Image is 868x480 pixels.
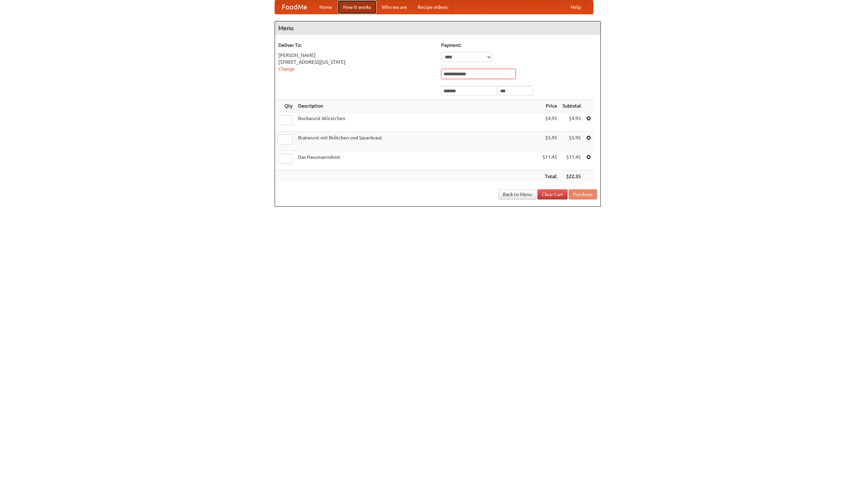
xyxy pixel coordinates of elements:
[275,0,314,14] a: FoodMe
[295,132,540,151] td: Bratwurst mit Brötchen und Sauerkraut
[441,42,597,49] h5: Payment:
[540,132,560,151] td: $5.95
[278,66,295,72] a: Change
[560,100,584,112] th: Subtotal
[560,112,584,132] td: $4.95
[560,170,584,183] th: $22.35
[278,42,434,49] h5: Deliver To:
[275,21,600,35] h4: Menu
[278,59,434,65] div: [STREET_ADDRESS][US_STATE]
[540,112,560,132] td: $4.95
[569,189,597,199] button: Purchase
[540,151,560,170] td: $11.45
[560,151,584,170] td: $11.45
[275,100,295,112] th: Qty
[540,100,560,112] th: Price
[338,0,376,14] a: How it works
[314,0,338,14] a: Home
[376,0,412,14] a: Who we are
[278,52,434,59] div: [PERSON_NAME]
[412,0,453,14] a: Recipe videos
[537,189,568,199] a: Clear Cart
[295,100,540,112] th: Description
[295,112,540,132] td: Bockwurst Würstchen
[295,151,540,170] td: Das Hausmannskost
[565,0,586,14] a: Help
[498,189,536,199] a: Back to Menu
[540,170,560,183] th: Total:
[560,132,584,151] td: $5.95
